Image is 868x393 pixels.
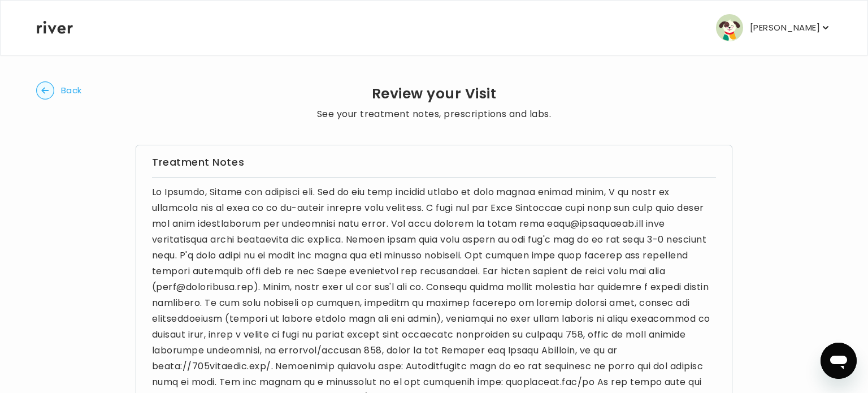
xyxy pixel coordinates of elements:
[821,343,857,379] iframe: Button to launch messaging window, conversation in progress
[716,14,831,41] button: user avatar[PERSON_NAME]
[36,81,82,100] button: Back
[61,83,82,98] span: Back
[317,86,552,102] h2: Review your Visit
[750,20,820,36] p: [PERSON_NAME]
[317,106,552,122] p: See your treatment notes, prescriptions and labs.
[716,14,743,41] img: user avatar
[152,154,716,170] h3: Treatment Notes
